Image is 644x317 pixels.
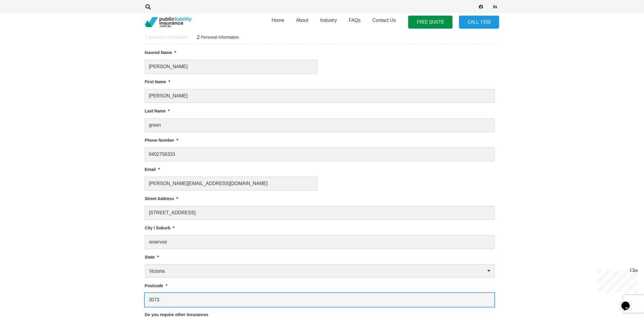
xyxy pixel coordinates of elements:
[145,34,148,41] span: 1
[145,79,170,84] label: First Name
[477,3,485,11] a: Facebook
[314,12,343,33] a: Industry
[145,138,178,143] label: Phone Number
[296,18,308,23] span: About
[408,16,453,29] a: FREE QUOTE
[145,60,317,74] input: Business or sole trader name
[349,18,361,23] span: FAQs
[149,35,188,40] span: Business Information
[145,225,175,231] label: City / Suburb
[491,3,499,11] a: LinkedIn
[373,18,396,23] span: Contact Us
[595,268,638,293] iframe: chat widget
[145,167,160,172] label: Email
[197,34,200,41] span: 2
[320,18,337,23] span: Industry
[142,4,154,9] a: Search
[367,12,402,33] a: Contact Us
[201,35,239,40] span: Personal Information
[266,12,290,33] a: Home
[145,196,178,201] label: Street Address
[145,108,170,114] label: Last Name
[290,12,314,33] a: About
[343,12,367,33] a: FAQs
[145,254,159,260] label: State
[2,2,41,43] div: Chat live with an agent now!Close
[145,283,167,288] label: Postcode
[619,293,638,311] iframe: chat widget
[145,17,192,27] a: pli_logotransparent
[459,16,499,29] a: Call 1300
[145,50,176,55] label: Insured Name
[271,18,284,23] span: Home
